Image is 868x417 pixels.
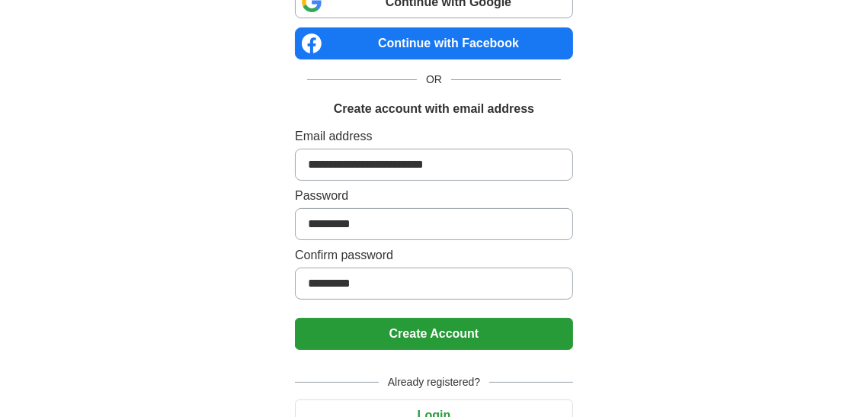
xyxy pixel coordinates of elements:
[295,127,573,146] label: Email address
[334,100,534,118] h1: Create account with email address
[295,27,573,59] a: Continue with Facebook
[295,187,573,205] label: Password
[295,318,573,350] button: Create Account
[417,72,451,88] span: OR
[295,246,573,265] label: Confirm password
[379,374,489,390] span: Already registered?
